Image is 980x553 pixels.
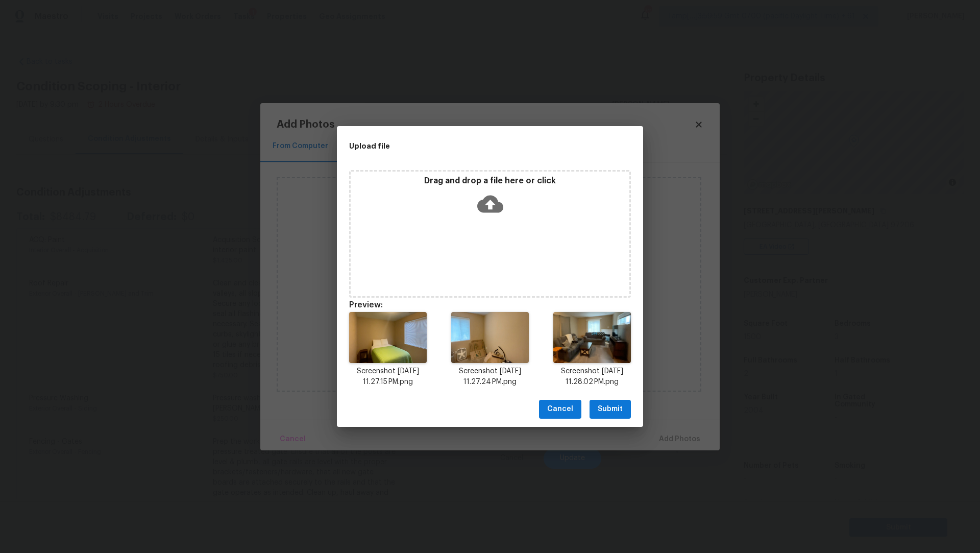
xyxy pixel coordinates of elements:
span: Submit [598,403,623,416]
img: Aa8nhXOGz6T+AAAAAElFTkSuQmCC [553,312,631,363]
p: Screenshot [DATE] 11.27.15 PM.png [349,366,427,388]
button: Submit [590,400,631,419]
h2: Upload file [349,140,585,152]
span: Cancel [547,403,573,416]
img: APgDvTGoA4TIAAAAAElFTkSuQmCC [349,312,427,363]
button: Cancel [539,400,581,419]
img: 5fyiU22Uovd5uAAAAAElFTkSuQmCC [451,312,529,363]
p: Drag and drop a file here or click [351,176,629,186]
p: Screenshot [DATE] 11.27.24 PM.png [451,366,529,388]
p: Screenshot [DATE] 11.28.02 PM.png [553,366,631,388]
